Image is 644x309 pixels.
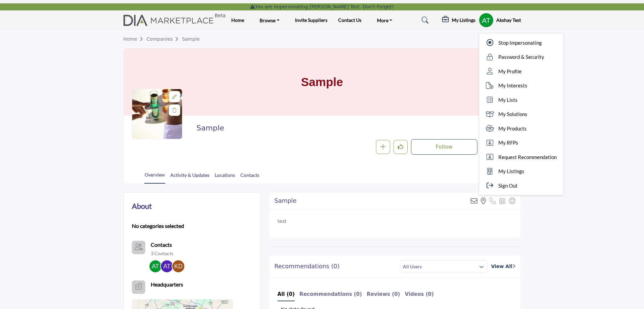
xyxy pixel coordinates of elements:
[498,139,518,147] span: My RFPs
[146,36,182,42] a: Companies
[411,139,477,155] button: Follow
[498,96,518,104] span: My Lists
[367,291,400,297] b: Reviews (0)
[372,15,397,25] a: More
[403,263,422,270] h2: All Users
[144,171,165,184] a: Overview
[491,263,515,270] a: View All
[481,50,561,64] a: Password & Security
[481,150,561,164] a: Request Recommendation
[214,171,235,183] a: Locations
[498,53,544,61] span: Password & Security
[196,124,382,132] h2: Sample
[215,13,226,18] h6: Beta
[132,200,152,211] h2: About
[496,17,521,24] h5: Akshay Test
[274,263,340,270] h2: Recommendations (0)
[498,39,542,47] span: Stop Impersonating
[498,82,527,89] span: My Interests
[498,153,557,161] span: Request Recommendation
[481,78,561,93] a: My Interests
[123,15,217,26] a: Beta
[442,16,475,24] div: My Listings
[338,17,361,23] a: Contact Us
[274,197,297,204] h2: Sample
[301,48,343,116] h1: Sample
[481,164,561,179] a: My Listings
[452,17,475,23] h5: My Listings
[400,260,488,272] button: All Users
[169,91,180,103] div: Aspect Ratio:1:1,Size:400x400px
[498,68,522,75] span: My Profile
[231,17,244,23] a: Home
[132,280,145,294] button: Headquarter icon
[481,64,561,79] a: My Profile
[123,15,217,26] img: site Logo
[295,17,327,23] a: Invite Suppliers
[151,241,172,249] a: Contacts
[132,241,145,254] button: Contact-Employee Icon
[393,140,408,154] button: Like
[172,260,184,272] img: Krushnpal D.
[151,280,183,288] b: Headquarters
[479,13,494,28] button: Show hide supplier dropdown
[132,222,184,230] b: No categories selected
[132,241,145,254] a: Link of redirect to contact page
[255,15,284,25] a: Browse
[498,110,527,118] span: My Solutions
[415,15,433,26] a: Search
[481,93,561,107] a: My Lists
[149,260,162,272] img: Akshay T.
[151,241,172,248] b: Contacts
[182,36,200,42] a: Sample
[405,291,434,297] b: Videos (0)
[240,171,260,183] a: Contacts
[277,218,513,225] p: test
[481,136,561,150] a: My RFPs
[498,182,518,190] span: Sign Out
[170,171,210,183] a: Activity & Updates
[299,291,362,297] b: Recommendations (0)
[481,121,561,136] a: My Products
[277,291,295,297] b: All (0)
[498,167,524,175] span: My Listings
[151,250,173,257] a: 3 Contacts
[123,36,147,42] a: Home
[161,260,173,272] img: Akshay T.
[498,125,527,132] span: My Products
[481,107,561,121] a: My Solutions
